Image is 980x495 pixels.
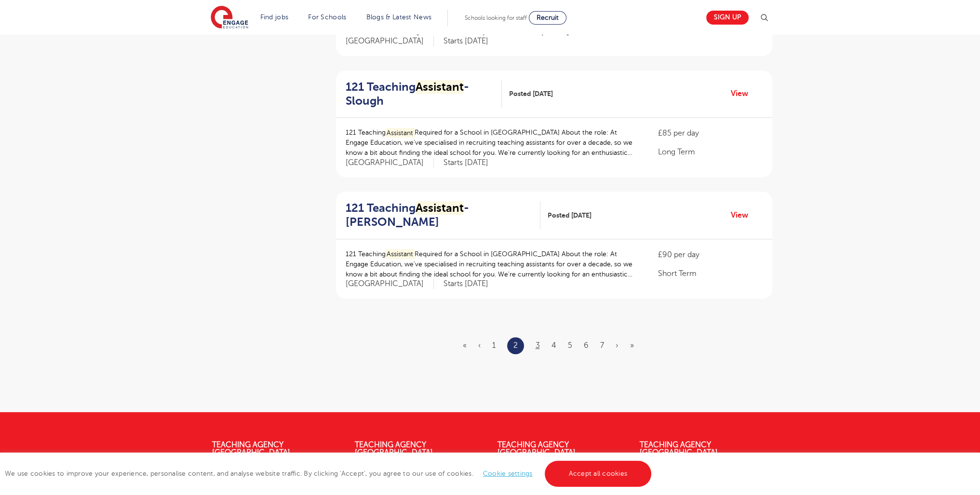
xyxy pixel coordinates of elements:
p: 121 Teaching Required for a School in [GEOGRAPHIC_DATA] About the role: At Engage Education, we’v... [346,249,639,279]
mark: Assistant [416,201,464,215]
p: 121 Teaching Required for a School in [GEOGRAPHIC_DATA] About the role: At Engage Education, we’v... [346,127,639,158]
mark: Assistant [386,128,415,138]
a: Blogs & Latest News [366,14,432,21]
h2: 121 Teaching - Slough [346,80,494,108]
a: Teaching Agency [GEOGRAPHIC_DATA] [212,440,290,457]
span: [GEOGRAPHIC_DATA] [346,36,434,46]
a: 2 [513,339,518,352]
p: Long Term [658,146,762,158]
a: 3 [536,341,540,350]
a: 7 [600,341,604,350]
mark: Assistant [416,80,464,94]
span: Schools looking for staff [465,14,527,21]
p: £85 per day [658,127,762,139]
span: Recruit [537,14,559,21]
a: Next [616,341,618,350]
a: 121 TeachingAssistant- [PERSON_NAME] [346,201,541,229]
span: Posted [DATE] [509,89,553,99]
img: Engage Education [211,6,248,30]
a: First [463,341,467,350]
p: Short Term [658,268,762,279]
a: View [731,209,755,221]
p: Starts [DATE] [443,158,488,168]
a: Teaching Agency [GEOGRAPHIC_DATA] [355,440,433,457]
a: Recruit [529,11,566,25]
a: Cookie settings [483,470,533,477]
a: For Schools [308,14,346,21]
a: Previous [478,341,481,350]
a: Last [630,341,634,350]
a: 5 [568,341,572,350]
span: [GEOGRAPHIC_DATA] [346,158,434,168]
a: 4 [551,341,556,350]
a: 1 [492,341,496,350]
mark: Assistant [386,249,415,259]
a: Find jobs [260,14,289,21]
a: Sign up [706,11,749,25]
a: 6 [584,341,589,350]
p: Starts [DATE] [443,279,488,289]
a: View [731,87,755,100]
span: We use cookies to improve your experience, personalise content, and analyse website traffic. By c... [5,470,654,477]
p: £90 per day [658,249,762,261]
a: 121 TeachingAssistant- Slough [346,80,502,108]
p: Starts [DATE] [443,36,488,46]
span: Posted [DATE] [548,210,591,220]
a: Accept all cookies [545,461,652,487]
span: [GEOGRAPHIC_DATA] [346,279,434,289]
a: Teaching Agency [GEOGRAPHIC_DATA] [497,440,576,457]
a: Teaching Agency [GEOGRAPHIC_DATA] [640,440,718,457]
h2: 121 Teaching - [PERSON_NAME] [346,201,533,229]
